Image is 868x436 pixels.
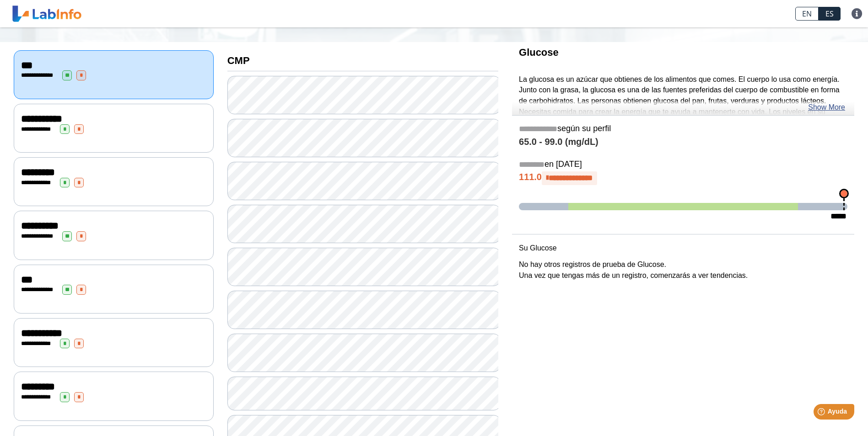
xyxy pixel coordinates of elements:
[787,400,858,426] iframe: Help widget launcher
[519,137,847,148] h4: 65.0 - 99.0 (mg/dL)
[808,102,845,113] a: Show More
[227,55,250,66] b: CMP
[819,7,841,21] a: ES
[519,171,847,185] h4: 111.0
[519,124,847,134] h5: según su perfil
[519,243,847,254] p: Su Glucose
[519,47,559,58] b: Glucose
[519,74,847,140] p: La glucosa es un azúcar que obtienes de los alimentos que comes. El cuerpo lo usa como energía. J...
[519,259,847,281] p: No hay otros registros de prueba de Glucose. Una vez que tengas más de un registro, comenzarás a ...
[519,160,847,170] h5: en [DATE]
[795,7,819,21] a: EN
